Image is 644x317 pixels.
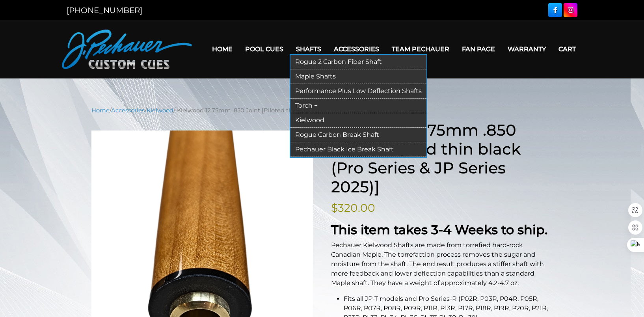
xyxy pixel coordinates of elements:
a: Kielwood [147,107,173,114]
a: Performance Plus Low Deflection Shafts [290,84,426,99]
a: Accessories [111,107,145,114]
bdi: 320.00 [331,201,375,214]
h1: Kielwood 12.75mm .850 Joint [Piloted thin black (Pro Series & JP Series 2025)] [331,121,553,196]
p: Pechauer Kielwood Shafts are made from torrefied hard-rock Canadian Maple. The torrefaction proce... [331,241,553,288]
a: Pechauer Black Ice Break Shaft [290,142,426,157]
a: Home [91,107,110,114]
a: Home [206,39,239,59]
span: $ [331,201,338,214]
a: Team Pechauer [385,39,456,59]
img: Pechauer Custom Cues [62,30,192,69]
nav: Breadcrumb [91,106,553,115]
a: Accessories [328,39,385,59]
a: Fan Page [456,39,501,59]
a: Rogue 2 Carbon Fiber Shaft [290,55,426,69]
a: [PHONE_NUMBER] [67,6,142,15]
a: Shafts [290,39,328,59]
a: Torch + [290,99,426,113]
strong: This item takes 3-4 Weeks to ship. [331,222,547,237]
a: Warranty [501,39,552,59]
a: Rogue Carbon Break Shaft [290,128,426,142]
a: Cart [552,39,582,59]
a: Kielwood [290,113,426,128]
a: Pool Cues [239,39,290,59]
a: Maple Shafts [290,69,426,84]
